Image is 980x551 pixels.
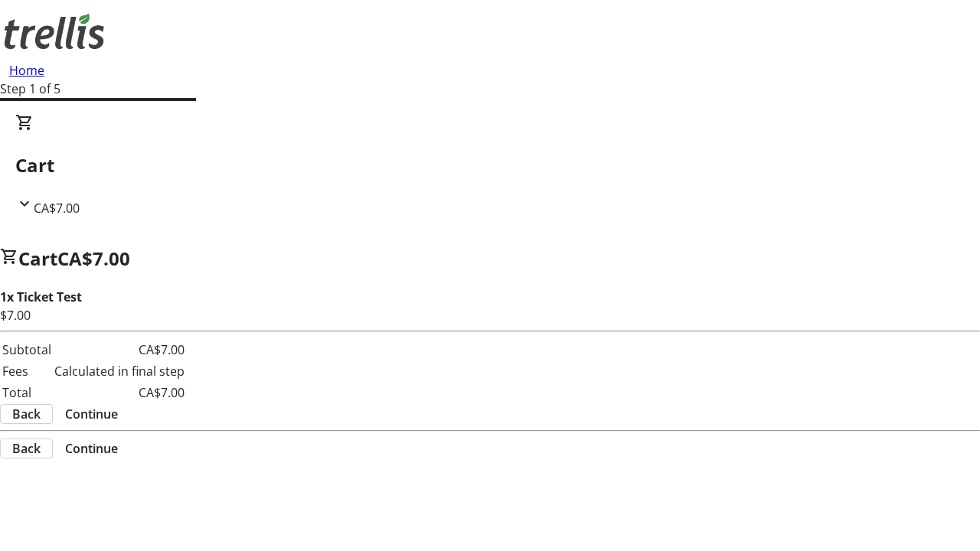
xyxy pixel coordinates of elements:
[53,405,130,423] button: Continue
[53,439,130,458] button: Continue
[12,439,41,458] span: Back
[2,340,52,360] td: Subtotal
[34,200,80,217] span: CA$7.00
[2,361,52,381] td: Fees
[15,152,965,179] h2: Cart
[57,246,130,271] span: CA$7.00
[54,383,185,403] td: CA$7.00
[12,405,41,423] span: Back
[18,246,57,271] span: Cart
[65,405,118,423] span: Continue
[54,340,185,360] td: CA$7.00
[2,383,52,403] td: Total
[15,113,965,217] div: CartCA$7.00
[54,361,185,381] td: Calculated in final step
[65,439,118,458] span: Continue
